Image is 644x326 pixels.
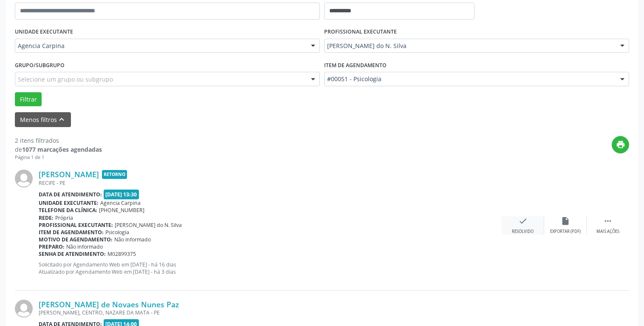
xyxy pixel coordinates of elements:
span: Própria [55,214,73,221]
p: Solicitado por Agendamento Web em [DATE] - há 16 dias Atualizado por Agendamento Web em [DATE] - ... [39,261,502,275]
span: Retorno [102,170,127,179]
span: Agencia Carpina [18,42,302,50]
i:  [603,216,613,226]
div: Resolvido [512,229,534,235]
label: UNIDADE EXECUTANTE [15,26,73,39]
b: Profissional executante: [39,221,113,229]
i: check [518,216,528,226]
i: keyboard_arrow_up [57,115,66,124]
span: [PHONE_NUMBER] [99,207,144,214]
span: Não informado [114,236,151,243]
span: M02899375 [107,250,136,258]
b: Senha de atendimento: [39,250,106,258]
a: [PERSON_NAME] [39,170,99,179]
b: Rede: [39,214,54,221]
div: Mais ações [596,229,619,235]
b: Telefone da clínica: [39,207,97,214]
b: Motivo de agendamento: [39,236,113,243]
span: #00051 - Psicologia [327,75,612,83]
div: de [15,145,102,154]
span: Selecione um grupo ou subgrupo [18,75,113,84]
div: RECIFE - PE [39,179,502,187]
div: 2 itens filtrados [15,136,102,145]
div: Página 1 de 1 [15,154,102,161]
span: [PERSON_NAME] do N. Silva [115,221,182,229]
label: Grupo/Subgrupo [15,59,65,72]
a: [PERSON_NAME] de Novaes Nunes Paz [39,300,179,309]
button: Menos filtroskeyboard_arrow_up [15,112,71,127]
label: PROFISSIONAL EXECUTANTE [324,26,397,39]
div: Exportar (PDF) [550,229,581,235]
label: Item de agendamento [324,59,387,72]
span: Agencia Carpina [100,199,141,207]
strong: 1077 marcações agendadas [22,145,102,153]
i: print [616,140,625,149]
span: Psicologia [105,229,129,236]
b: Unidade executante: [39,199,99,207]
span: Não informado [66,243,103,250]
span: [PERSON_NAME] do N. Silva [327,42,612,50]
div: [PERSON_NAME], CENTRO, NAZARE DA MATA - PE [39,309,502,316]
i: insert_drive_file [561,216,570,226]
b: Data de atendimento: [39,191,102,198]
button: print [612,136,629,153]
b: Item de agendamento: [39,229,104,236]
span: [DATE] 13:30 [104,190,139,199]
img: img [15,300,33,317]
button: Filtrar [15,92,42,107]
b: Preparo: [39,243,65,250]
img: img [15,170,33,187]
